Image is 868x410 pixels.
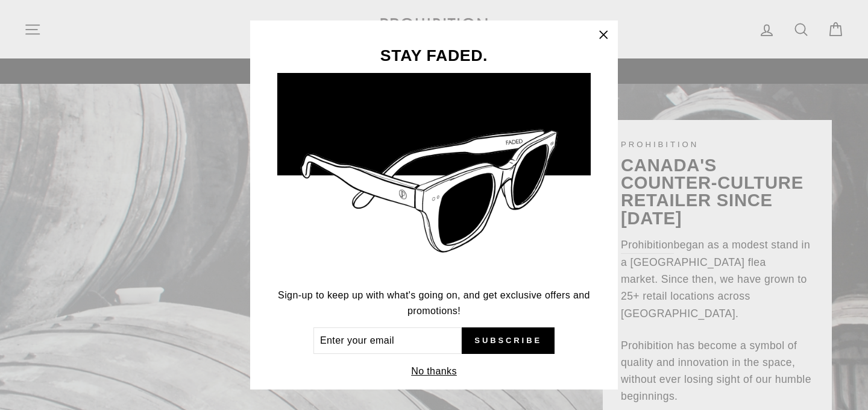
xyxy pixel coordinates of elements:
[277,288,591,318] p: Sign-up to keep up with what's going on, and get exclusive offers and promotions!
[474,335,542,346] span: Subscribe
[407,363,461,380] button: No thanks
[313,327,462,354] input: Enter your email
[462,327,555,354] button: Subscribe
[277,48,591,64] h3: STAY FADED.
